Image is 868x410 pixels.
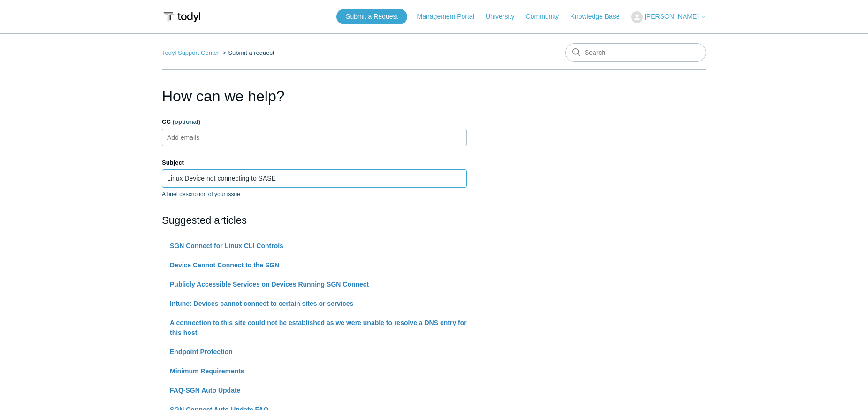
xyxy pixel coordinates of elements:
input: Add emails [164,130,220,144]
h2: Suggested articles [162,213,467,228]
a: Submit a Request [336,9,407,24]
a: Knowledge Base [571,12,629,22]
a: Publicly Accessible Services on Devices Running SGN Connect [170,281,369,288]
li: Todyl Support Center [162,49,221,56]
a: Intune: Devices cannot connect to certain sites or services [170,300,353,307]
img: Todyl Support Center Help Center home page [162,8,202,26]
button: [PERSON_NAME] [631,11,706,23]
a: Minimum Requirements [170,367,244,375]
a: A connection to this site could not be established as we were unable to resolve a DNS entry for t... [170,319,467,336]
span: [PERSON_NAME] [645,13,699,20]
li: Submit a request [221,49,274,56]
a: University [486,12,524,22]
a: Todyl Support Center [162,49,219,56]
a: Endpoint Protection [170,348,233,356]
p: A brief description of your issue. [162,190,467,198]
a: Management Portal [417,12,484,22]
label: CC [162,117,467,127]
a: Device Cannot Connect to the SGN [170,261,279,269]
h1: How can we help? [162,85,467,107]
span: (optional) [173,118,200,125]
label: Subject [162,158,467,167]
a: FAQ-SGN Auto Update [170,387,240,394]
a: Community [526,12,569,22]
input: Search [565,43,706,62]
a: SGN Connect for Linux CLI Controls [170,242,283,250]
